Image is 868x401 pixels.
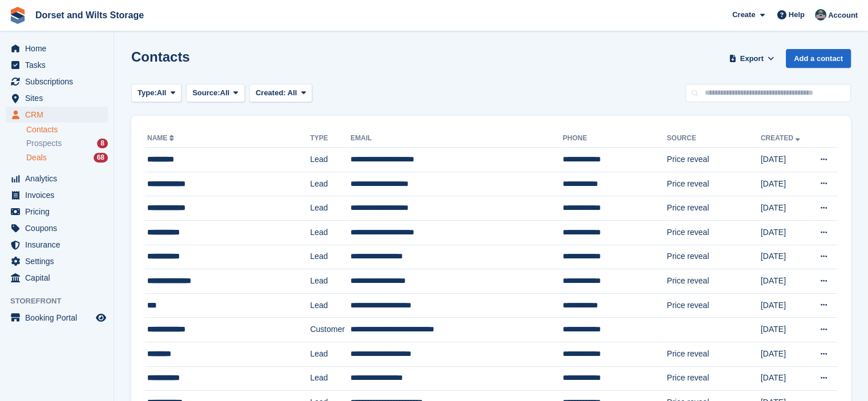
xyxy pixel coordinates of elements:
[25,57,94,73] span: Tasks
[667,269,760,294] td: Price reveal
[761,172,809,196] td: [DATE]
[25,270,94,286] span: Capital
[815,9,826,21] img: Steph Chick
[97,139,108,148] div: 8
[186,84,245,103] button: Source: All
[25,107,94,123] span: CRM
[310,293,350,318] td: Lead
[25,220,94,236] span: Coupons
[25,74,94,90] span: Subscriptions
[25,253,94,269] span: Settings
[761,366,809,391] td: [DATE]
[6,204,108,220] a: menu
[761,148,809,172] td: [DATE]
[310,269,350,294] td: Lead
[6,171,108,187] a: menu
[667,196,760,221] td: Price reveal
[9,7,26,24] img: stora-icon-8386f47178a22dfd0bd8f6a31ec36ba5ce8667c1dd55bd0f319d3a0aa187defe.svg
[667,220,760,245] td: Price reveal
[6,310,108,326] a: menu
[310,148,350,172] td: Lead
[25,171,94,187] span: Analytics
[26,138,62,149] span: Prospects
[828,10,858,21] span: Account
[761,342,809,366] td: [DATE]
[10,295,114,307] span: Storefront
[667,342,760,366] td: Price reveal
[310,196,350,221] td: Lead
[761,196,809,221] td: [DATE]
[761,293,809,318] td: [DATE]
[131,49,190,64] h1: Contacts
[563,129,667,148] th: Phone
[667,129,760,148] th: Source
[26,152,108,164] a: Deals 68
[138,87,157,99] span: Type:
[6,40,108,56] a: menu
[26,124,108,135] a: Contacts
[310,172,350,196] td: Lead
[761,318,809,342] td: [DATE]
[249,84,312,103] button: Created: All
[26,137,108,149] a: Prospects 8
[310,220,350,245] td: Lead
[350,129,563,148] th: Email
[726,49,777,68] button: Export
[256,88,286,97] span: Created:
[26,152,47,163] span: Deals
[310,342,350,366] td: Lead
[761,269,809,294] td: [DATE]
[25,187,94,203] span: Invoices
[310,245,350,269] td: Lead
[25,90,94,106] span: Sites
[667,366,760,391] td: Price reveal
[147,134,176,142] a: Name
[789,9,805,21] span: Help
[6,90,108,106] a: menu
[6,220,108,236] a: menu
[786,49,851,68] a: Add a contact
[31,6,148,25] a: Dorset and Wilts Storage
[667,245,760,269] td: Price reveal
[761,220,809,245] td: [DATE]
[761,134,802,142] a: Created
[6,187,108,203] a: menu
[94,311,108,325] a: Preview store
[131,84,181,103] button: Type: All
[94,153,108,163] div: 68
[25,204,94,220] span: Pricing
[761,245,809,269] td: [DATE]
[157,87,167,99] span: All
[310,129,350,148] th: Type
[667,293,760,318] td: Price reveal
[6,74,108,90] a: menu
[25,310,94,326] span: Booking Portal
[310,318,350,342] td: Customer
[667,172,760,196] td: Price reveal
[25,40,94,56] span: Home
[310,366,350,391] td: Lead
[667,148,760,172] td: Price reveal
[6,237,108,253] a: menu
[6,253,108,269] a: menu
[220,87,230,99] span: All
[288,88,297,97] span: All
[192,87,220,99] span: Source:
[6,270,108,286] a: menu
[6,57,108,73] a: menu
[6,107,108,123] a: menu
[740,53,764,64] span: Export
[732,9,755,21] span: Create
[25,237,94,253] span: Insurance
